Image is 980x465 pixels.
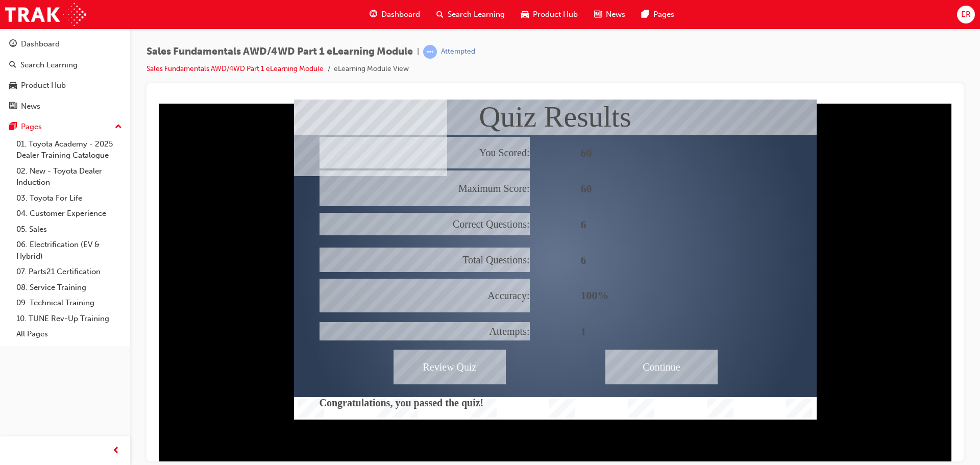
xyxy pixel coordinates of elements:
span: Dashboard [381,9,420,20]
a: 07. Parts21 Certification [12,264,126,280]
a: All Pages [12,326,126,342]
a: 10. TUNE Rev-Up Training [12,311,126,327]
button: Pages [4,117,126,136]
img: Trak [5,3,86,26]
a: 03. Toyota For Life [12,190,126,206]
div: 6 [426,108,636,141]
div: 6 [426,144,636,177]
button: DashboardSearch LearningProduct HubNews [4,33,126,117]
span: search-icon [436,8,444,21]
span: learningRecordVerb_ATTEMPT-icon [423,45,437,59]
div: 60 [426,72,636,106]
span: Sales Fundamentals AWD/4WD Part 1 eLearning Module [146,46,413,58]
div: Review Quiz [239,250,351,285]
div: 100% [426,179,636,213]
span: prev-icon [112,445,120,457]
div: You Scored: [165,37,375,69]
a: 08. Service Training [12,280,126,296]
span: | [417,46,419,58]
div: News [21,101,40,112]
span: Search Learning [448,9,505,20]
span: News [606,9,625,20]
a: 09. Technical Training [12,295,126,311]
a: 04. Customer Experience [12,206,126,222]
div: Dashboard [21,38,60,50]
div: Pages [21,121,42,133]
div: Product Hub [21,80,66,91]
span: news-icon [594,8,602,21]
span: guage-icon [9,40,17,49]
a: search-iconSearch Learning [428,4,513,25]
a: news-iconNews [586,4,633,25]
a: Product Hub [4,76,126,95]
div: 60 [426,37,636,70]
a: 01. Toyota Academy - 2025 Dealer Training Catalogue [12,136,126,163]
a: Dashboard [4,35,126,54]
a: Sales Fundamentals AWD/4WD Part 1 eLearning Module [146,64,324,73]
span: up-icon [115,120,122,134]
div: Search Learning [20,59,78,71]
a: Search Learning [4,56,126,75]
span: Pages [653,9,674,20]
button: ER [957,6,975,23]
span: search-icon [9,61,16,70]
a: 06. Electrification (EV & Hybrid) [12,237,126,264]
div: Accuracy: [165,179,375,213]
li: eLearning Module View [334,63,409,75]
div: Congratulations, you passed the quiz! [165,285,636,321]
a: 05. Sales [12,222,126,237]
span: pages-icon [642,8,649,21]
a: 02. New - Toyota Dealer Induction [12,163,126,190]
div: Attempts: [165,223,375,241]
span: car-icon [521,8,529,21]
div: Maximum Score: [165,71,375,107]
a: car-iconProduct Hub [513,4,586,25]
span: news-icon [9,102,17,111]
span: car-icon [9,81,17,90]
a: News [4,97,126,116]
a: guage-iconDashboard [361,4,428,25]
a: pages-iconPages [633,4,682,25]
div: Total Questions: [165,148,375,173]
div: Attempted [441,47,475,57]
div: 1 [426,215,636,249]
span: guage-icon [370,8,377,21]
span: Product Hub [533,9,578,20]
span: ER [961,9,971,20]
div: Correct Questions: [165,113,375,136]
span: pages-icon [9,123,17,132]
